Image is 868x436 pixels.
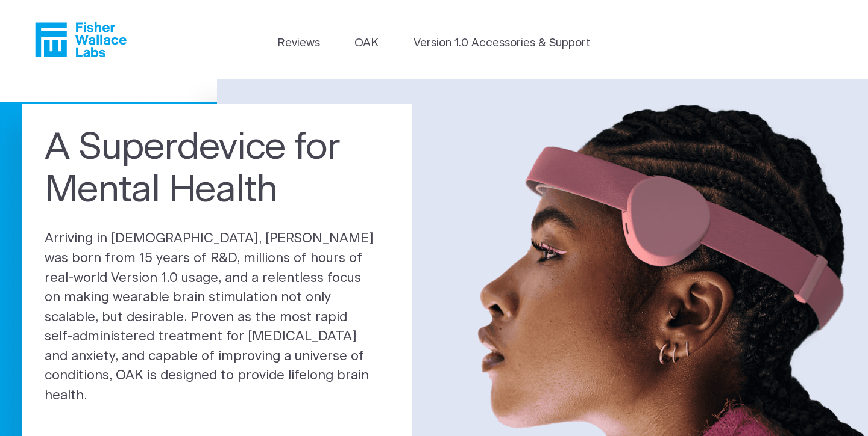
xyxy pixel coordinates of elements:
h1: A Superdevice for Mental Health [45,126,389,212]
a: Version 1.0 Accessories & Support [414,35,591,52]
p: Arriving in [DEMOGRAPHIC_DATA], [PERSON_NAME] was born from 15 years of R&D, millions of hours of... [45,229,389,405]
a: OAK [354,35,379,52]
a: Fisher Wallace [35,22,127,57]
a: Reviews [277,35,320,52]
